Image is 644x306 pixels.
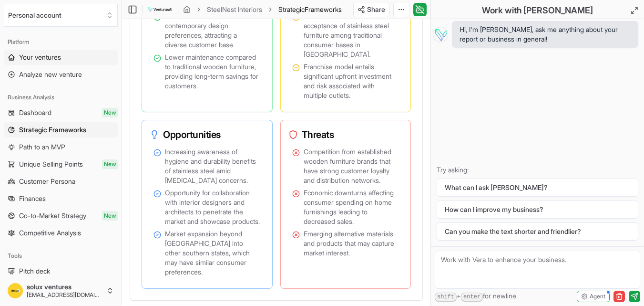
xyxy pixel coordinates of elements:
div: Tools [4,248,118,264]
button: How can I improve my business? [437,200,638,219]
div: Platform [4,34,118,50]
span: Competitive Analysis [19,228,81,238]
span: Increasing awareness of hygiene and durability benefits of stainless steel amid [MEDICAL_DATA] co... [165,147,261,185]
span: New [102,159,118,169]
span: Unique Selling Points [19,159,83,169]
a: Analyze new venture [4,67,118,82]
span: Agent [590,293,605,300]
span: Competition from established wooden furniture brands that have strong customer loyalty and distri... [304,147,399,185]
span: New [102,211,118,221]
a: Strategic Frameworks [4,122,118,137]
span: StrategicFrameworks [278,5,342,14]
button: Agent [577,291,610,302]
span: solux ventures [27,283,102,291]
span: Path to an MVP [19,142,65,152]
a: Customer Persona [4,174,118,189]
a: DashboardNew [4,105,118,120]
span: Customer Persona [19,177,75,186]
a: SteelNest Interiors [207,5,262,14]
span: Emerging alternative materials and products that may capture market interest. [304,229,399,258]
img: ACg8ocIKKihknojPAQsE0lsxLlE-uQb4sVblno0_M96Mv6y9X0hJi3E=s96-c [8,283,23,298]
span: Analyze new venture [19,70,82,79]
img: logo [147,4,173,15]
kbd: shift [435,293,457,302]
span: [EMAIL_ADDRESS][DOMAIN_NAME] [27,291,102,299]
nav: breadcrumb [183,5,342,14]
a: Path to an MVP [4,139,118,155]
div: Business Analysis [4,90,118,105]
span: Modern aesthetic that caters to contemporary design preferences, attracting a diverse customer base. [165,11,261,50]
span: Strategic Frameworks [19,125,86,135]
p: Try asking: [437,165,638,175]
span: Market expansion beyond [GEOGRAPHIC_DATA] into other southern states, which may have similar cons... [165,229,261,277]
a: Your ventures [4,50,118,65]
a: Competitive Analysis [4,225,118,241]
kbd: enter [461,293,483,302]
span: Dashboard [19,108,51,117]
button: Select an organization [4,4,118,27]
a: Go-to-Market StrategyNew [4,208,118,223]
a: Pitch deck [4,264,118,279]
h2: Work with [PERSON_NAME] [482,4,593,17]
span: Share [367,5,385,14]
span: Frameworks [305,5,342,13]
span: Economic downturns affecting consumer spending on home furnishings leading to decreased sales. [304,188,399,226]
button: solux ventures[EMAIL_ADDRESS][DOMAIN_NAME] [4,279,118,302]
span: Go-to-Market Strategy [19,211,86,221]
span: Finances [19,194,46,203]
button: Can you make the text shorter and friendlier? [437,222,638,241]
button: Share [353,2,389,17]
h3: Threats [288,128,396,141]
a: Finances [4,191,118,206]
span: Lower maintenance compared to traditional wooden furniture, providing long-term savings for custo... [165,53,261,91]
span: New [102,108,118,117]
a: Unique Selling PointsNew [4,157,118,172]
button: What can I ask [PERSON_NAME]? [437,179,638,197]
span: Opportunity for collaboration with interior designers and architects to penetrate the market and ... [165,188,261,226]
span: Franchise model entails significant upfront investment and risk associated with multiple outlets. [304,62,399,100]
span: Pitch deck [19,266,50,276]
span: Hi, I'm [PERSON_NAME], ask me anything about your report or business in general! [460,25,631,44]
img: Vera [433,27,448,42]
span: Limited awareness and acceptance of stainless steel furniture among traditional consumer bases in... [304,11,399,59]
span: Your ventures [19,53,61,62]
h3: Opportunities [150,128,257,141]
span: + for newline [435,291,516,302]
